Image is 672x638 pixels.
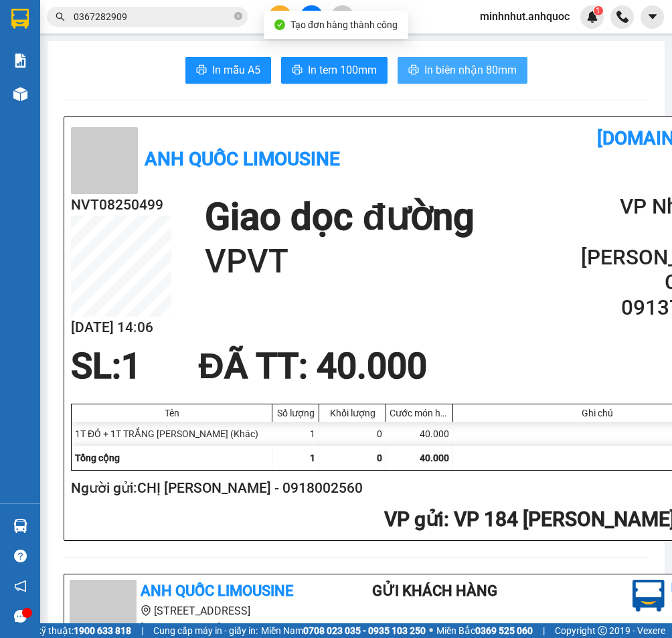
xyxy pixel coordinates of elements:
div: Tên [75,408,268,418]
span: In biên nhận 80mm [424,62,517,78]
span: search [56,12,65,21]
span: VPVT [147,78,197,102]
button: caret-down [641,5,664,29]
b: Gửi khách hàng [372,582,497,599]
img: warehouse-icon [13,519,27,533]
span: ⚪️ [429,628,433,633]
span: printer [196,64,207,77]
h1: Giao dọc đường [205,194,474,240]
div: 1T ĐỎ + 1T TRẮNG [PERSON_NAME] (Khác) [72,422,272,446]
span: close-circle [234,12,242,20]
span: printer [408,64,419,77]
button: aim [331,5,354,29]
span: 1 [310,453,315,463]
div: ANH THẮNG [11,60,118,76]
div: 0 [319,422,386,446]
span: printer [292,64,303,77]
span: Tạo đơn hàng thành công [290,19,398,30]
span: ĐÃ TT : 40.000 [198,345,426,387]
div: VP 184 [PERSON_NAME] - HCM [11,11,118,60]
span: 1 [596,6,600,15]
span: SL: [71,345,121,387]
span: VP gửi [384,507,444,531]
span: 0 [377,453,382,463]
div: Khối lượng [323,408,382,418]
span: 1 [121,345,141,387]
span: Cung cấp máy in - giấy in: [153,623,258,638]
span: notification [14,580,27,592]
sup: 1 [594,6,603,15]
div: Số lượng [276,408,315,418]
div: 0367282909 [128,60,236,78]
strong: 0708 023 035 - 0935 103 250 [303,625,426,636]
button: printerIn mẫu A5 [185,57,271,84]
h2: NVT08250499 [71,194,171,216]
b: Anh Quốc Limousine [145,148,340,170]
span: environment [141,605,151,616]
div: ANH TRUNG [128,44,236,60]
span: close-circle [234,11,242,23]
img: logo.jpg [633,580,665,612]
div: VP 108 [PERSON_NAME] [128,11,236,44]
span: DĐ: [128,86,147,100]
div: Cước món hàng [390,408,449,418]
span: | [141,623,143,638]
span: caret-down [647,11,659,23]
b: Anh Quốc Limousine [141,582,293,599]
img: warehouse-icon [13,87,27,101]
img: phone-icon [616,11,628,23]
button: printerIn biên nhận 80mm [398,57,527,84]
span: Miền Nam [261,623,426,638]
span: In mẫu A5 [212,62,260,78]
span: Nhận: [128,13,160,27]
span: Gửi: [11,13,32,27]
div: 40.000 [386,422,453,446]
span: In tem 100mm [308,62,377,78]
span: Tổng cộng [75,453,120,463]
strong: 1900 633 818 [74,625,131,636]
span: question-circle [14,550,27,562]
img: solution-icon [13,54,27,68]
button: file-add [300,5,323,29]
li: [STREET_ADDRESS][PERSON_NAME] [70,603,319,636]
span: | [543,623,545,638]
button: plus [268,5,292,29]
span: minhnhut.anhquoc [469,8,580,25]
span: Miền Bắc [436,623,533,638]
strong: 0369 525 060 [475,625,533,636]
h1: VPVT [205,240,474,283]
span: message [14,610,27,623]
h2: [DATE] 14:06 [71,317,171,339]
div: 0976380369 [11,76,118,94]
span: copyright [598,626,607,635]
input: Tìm tên, số ĐT hoặc mã đơn [74,9,232,24]
img: icon-new-feature [586,11,598,23]
span: Hỗ trợ kỹ thuật: [8,623,131,638]
span: 40.000 [420,453,449,463]
img: logo-vxr [11,9,29,29]
button: printerIn tem 100mm [281,57,388,84]
span: check-circle [274,19,285,30]
div: 1 [272,422,319,446]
